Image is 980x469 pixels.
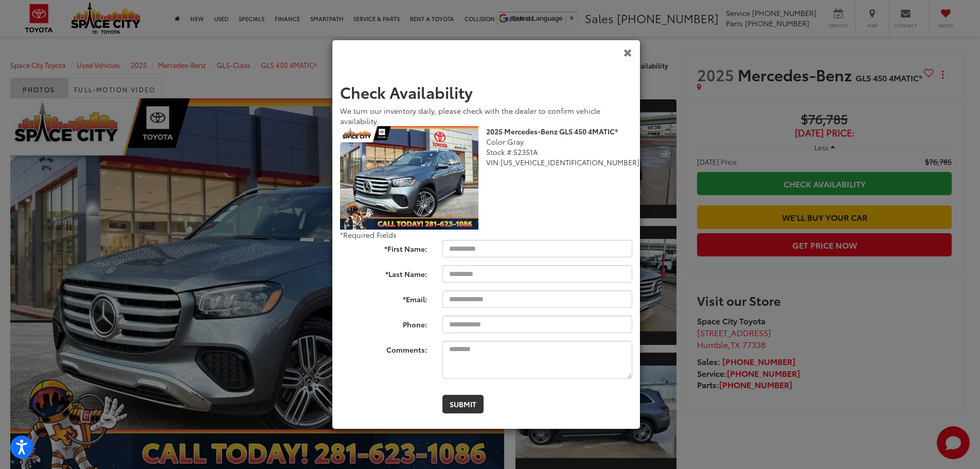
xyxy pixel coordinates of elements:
span: [US_VEHICLE_IDENTIFICATION_NUMBER] [501,157,639,167]
span: *Required Fields [340,230,397,240]
label: Phone: [332,316,435,329]
img: 2025 Mercedes-Benz GLS 450 4MATIC® [340,126,478,230]
span: Stock #: [486,147,513,157]
button: Close [623,47,632,58]
button: Submit [442,395,484,413]
span: Gray [507,136,524,147]
span: VIN: [486,157,501,167]
span: 52351A [513,147,538,157]
h2: Check Availability [340,83,632,100]
b: 2025 Mercedes-Benz GLS 450 4MATIC® [486,126,618,136]
div: We turn our inventory daily, please check with the dealer to confirm vehicle availability. [340,106,632,126]
span: Color: [486,136,507,147]
label: *Last Name: [332,265,435,279]
label: Comments: [332,341,435,355]
label: *First Name: [332,240,435,254]
label: *Email: [332,290,435,304]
